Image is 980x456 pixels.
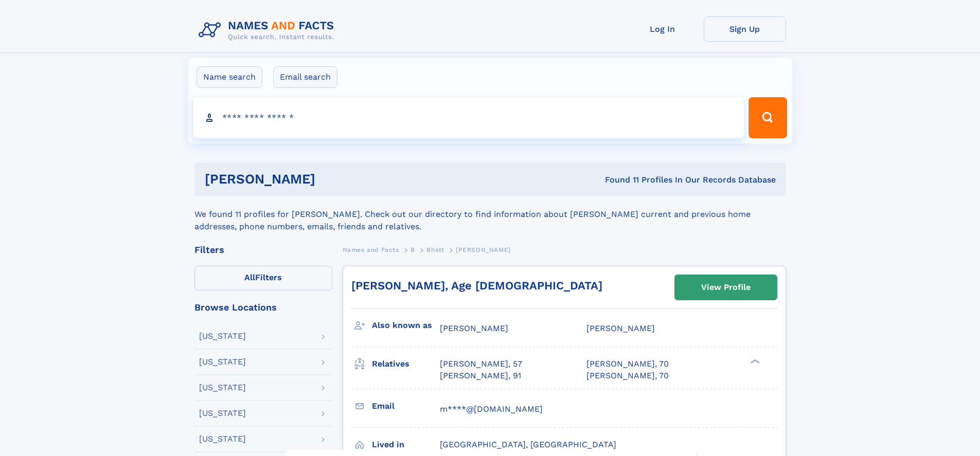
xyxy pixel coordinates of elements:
[586,358,669,370] a: [PERSON_NAME], 70
[749,97,787,138] button: Search Button
[193,97,744,138] input: search input
[199,409,246,417] div: [US_STATE]
[194,303,332,312] div: Browse Locations
[426,246,444,253] span: Bhatt
[586,370,669,381] a: [PERSON_NAME], 70
[426,243,444,256] a: Bhatt
[456,246,511,253] span: [PERSON_NAME]
[199,332,246,340] div: [US_STATE]
[460,174,776,186] div: Found 11 Profiles In Our Records Database
[273,66,337,88] label: Email search
[343,243,399,256] a: Names and Facts
[621,16,704,42] a: Log In
[351,279,602,292] a: [PERSON_NAME], Age [DEMOGRAPHIC_DATA]
[372,317,440,334] h3: Also known as
[205,173,460,186] h1: [PERSON_NAME]
[194,196,786,233] div: We found 11 profiles for [PERSON_NAME]. Check out our directory to find information about [PERSON...
[199,384,246,392] div: [US_STATE]
[194,16,343,44] img: Logo Names and Facts
[675,275,777,300] a: View Profile
[748,358,760,365] div: ❯
[440,323,508,333] span: [PERSON_NAME]
[194,266,332,290] label: Filters
[701,276,751,299] div: View Profile
[199,358,246,366] div: [US_STATE]
[704,16,786,42] a: Sign Up
[411,243,415,256] a: B
[372,355,440,373] h3: Relatives
[372,436,440,453] h3: Lived in
[586,323,655,333] span: [PERSON_NAME]
[372,397,440,415] h3: Email
[440,440,616,449] span: [GEOGRAPHIC_DATA], [GEOGRAPHIC_DATA]
[244,272,255,282] span: All
[440,370,521,381] a: [PERSON_NAME], 91
[199,435,246,443] div: [US_STATE]
[411,246,415,253] span: B
[440,358,522,370] a: [PERSON_NAME], 57
[197,66,262,88] label: Name search
[194,245,332,254] div: Filters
